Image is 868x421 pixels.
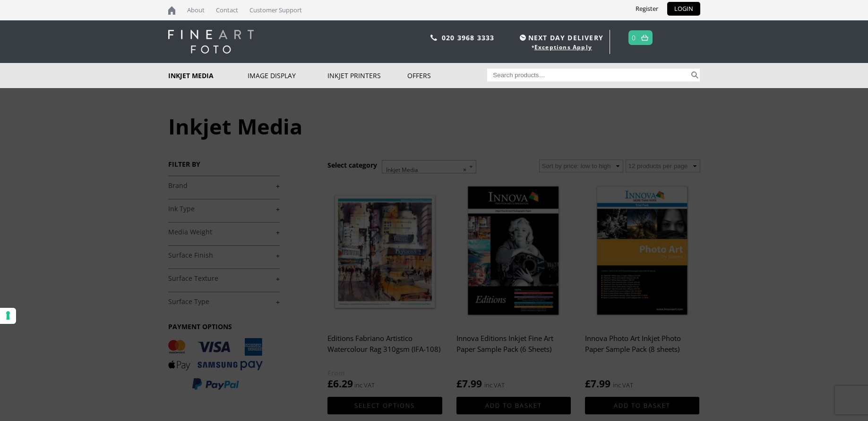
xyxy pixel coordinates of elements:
a: 020 3968 3333 [442,33,495,42]
a: Exceptions Apply [534,43,592,51]
span: NEXT DAY DELIVERY [517,32,603,43]
a: Register [628,2,665,16]
img: time.svg [520,35,526,41]
a: LOGIN [667,2,700,16]
a: Inkjet Printers [327,63,407,88]
img: logo-white.svg [168,30,254,54]
a: Inkjet Media [168,63,248,88]
a: Image Display [248,63,327,88]
a: Offers [407,63,487,88]
a: 0 [632,31,636,45]
input: Search products… [487,69,689,81]
img: phone.svg [430,35,437,41]
button: Search [689,69,700,81]
img: basket.svg [641,35,648,41]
